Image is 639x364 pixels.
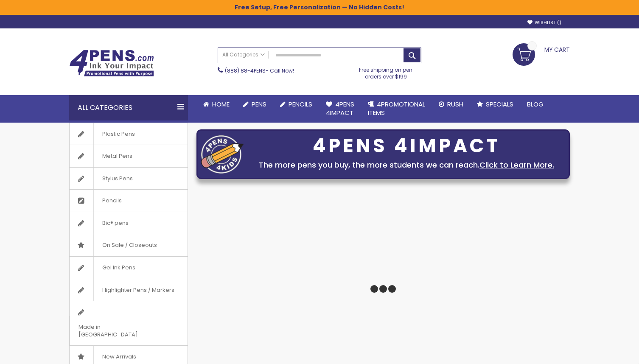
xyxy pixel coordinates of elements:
[70,234,188,256] a: On Sale / Closeouts
[527,100,544,109] span: Blog
[236,95,273,114] a: Pens
[520,95,550,114] a: Blog
[70,168,188,190] a: Stylus Pens
[252,100,266,109] span: Pens
[470,95,520,114] a: Specials
[93,257,144,279] span: Gel Ink Pens
[70,316,166,345] span: Made in [GEOGRAPHIC_DATA]
[527,20,561,26] a: Wishlist
[319,95,361,123] a: 4Pens4impact
[93,212,137,234] span: Bic® pens
[196,95,236,114] a: Home
[432,95,470,114] a: Rush
[93,234,165,256] span: On Sale / Closeouts
[201,135,244,174] img: four_pen_logo.png
[93,145,141,167] span: Metal Pens
[70,212,188,234] a: Bic® pens
[273,95,319,114] a: Pencils
[70,301,188,345] a: Made in [GEOGRAPHIC_DATA]
[326,100,354,117] span: 4Pens 4impact
[225,67,294,74] span: - Call Now!
[248,137,565,155] div: 4PENS 4IMPACT
[93,279,183,301] span: Highlighter Pens / Markers
[70,279,188,301] a: Highlighter Pens / Markers
[289,100,312,109] span: Pencils
[225,67,266,74] a: (888) 88-4PENS
[368,100,425,117] span: 4PROMOTIONAL ITEMS
[479,160,554,170] a: Click to Learn More.
[70,145,188,167] a: Metal Pens
[447,100,463,109] span: Rush
[361,95,432,123] a: 4PROMOTIONALITEMS
[486,100,513,109] span: Specials
[69,95,188,120] div: All Categories
[218,48,269,62] a: All Categories
[93,123,143,145] span: Plastic Pens
[93,190,130,212] span: Pencils
[93,168,141,190] span: Stylus Pens
[350,63,422,80] div: Free shipping on pen orders over $199
[70,123,188,145] a: Plastic Pens
[70,257,188,279] a: Gel Ink Pens
[70,190,188,212] a: Pencils
[212,100,230,109] span: Home
[69,50,154,77] img: 4Pens Custom Pens and Promotional Products
[248,159,565,171] div: The more pens you buy, the more students we can reach.
[222,51,265,58] span: All Categories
